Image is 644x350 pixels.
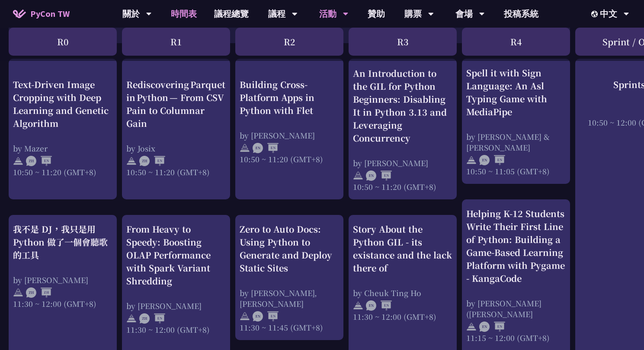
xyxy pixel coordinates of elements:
img: svg+xml;base64,PHN2ZyB4bWxucz0iaHR0cDovL3d3dy53My5vcmcvMjAwMC9zdmciIHdpZHRoPSIyNCIgaGVpZ2h0PSIyNC... [240,143,250,153]
img: ZHEN.371966e.svg [139,313,165,324]
div: by [PERSON_NAME] ([PERSON_NAME] [466,298,566,319]
div: R4 [462,28,570,56]
div: R3 [349,28,457,56]
div: R1 [122,28,230,56]
img: svg+xml;base64,PHN2ZyB4bWxucz0iaHR0cDovL3d3dy53My5vcmcvMjAwMC9zdmciIHdpZHRoPSIyNCIgaGVpZ2h0PSIyNC... [126,313,137,324]
div: by [PERSON_NAME], [PERSON_NAME] [240,287,339,309]
a: 我不是 DJ，我只是用 Python 做了一個會聽歌的工具 by [PERSON_NAME] 11:30 ~ 12:00 (GMT+8) [13,223,112,309]
img: ENEN.5a408d1.svg [253,311,279,322]
div: 10:50 ~ 11:20 (GMT+8) [13,166,112,177]
img: ENEN.5a408d1.svg [366,300,392,311]
img: ZHEN.371966e.svg [26,156,52,166]
div: Building Cross-Platform Apps in Python with Flet [240,78,339,117]
div: An Introduction to the GIL for Python Beginners: Disabling It in Python 3.13 and Leveraging Concu... [353,67,452,145]
a: PyCon TW [4,3,78,25]
img: svg+xml;base64,PHN2ZyB4bWxucz0iaHR0cDovL3d3dy53My5vcmcvMjAwMC9zdmciIHdpZHRoPSIyNCIgaGVpZ2h0PSIyNC... [353,300,363,311]
img: ENEN.5a408d1.svg [479,322,505,332]
div: 10:50 ~ 11:20 (GMT+8) [353,181,452,192]
div: by [PERSON_NAME] [13,274,112,285]
div: by [PERSON_NAME] & [PERSON_NAME] [466,131,566,153]
div: Helping K-12 Students Write Their First Line of Python: Building a Game-Based Learning Platform w... [466,207,566,285]
img: svg+xml;base64,PHN2ZyB4bWxucz0iaHR0cDovL3d3dy53My5vcmcvMjAwMC9zdmciIHdpZHRoPSIyNCIgaGVpZ2h0PSIyNC... [466,155,477,165]
div: 11:30 ~ 12:00 (GMT+8) [126,324,226,335]
img: svg+xml;base64,PHN2ZyB4bWxucz0iaHR0cDovL3d3dy53My5vcmcvMjAwMC9zdmciIHdpZHRoPSIyNCIgaGVpZ2h0PSIyNC... [13,287,23,298]
a: Text-Driven Image Cropping with Deep Learning and Genetic Algorithm by Mazer 10:50 ~ 11:20 (GMT+8) [13,66,112,166]
div: R0 [9,28,117,56]
a: Story About the Python GIL - its existance and the lack there of by Cheuk Ting Ho 11:30 ~ 12:00 (... [353,223,452,322]
div: Spell it with Sign Language: An Asl Typing Game with MediaPipe [466,66,566,118]
div: Text-Driven Image Cropping with Deep Learning and Genetic Algorithm [13,78,112,129]
a: Zero to Auto Docs: Using Python to Generate and Deploy Static Sites by [PERSON_NAME], [PERSON_NAM... [240,223,339,333]
div: 11:30 ~ 11:45 (GMT+8) [240,322,339,333]
img: svg+xml;base64,PHN2ZyB4bWxucz0iaHR0cDovL3d3dy53My5vcmcvMjAwMC9zdmciIHdpZHRoPSIyNCIgaGVpZ2h0PSIyNC... [126,156,137,166]
div: by [PERSON_NAME] [240,129,339,140]
a: Rediscovering Parquet in Python — From CSV Pain to Columnar Gain by Josix 10:50 ~ 11:20 (GMT+8) [126,66,226,166]
div: by Josix [126,142,226,153]
img: Locale Icon [591,11,600,17]
div: From Heavy to Speedy: Boosting OLAP Performance with Spark Variant Shredding [126,223,226,287]
a: Helping K-12 Students Write Their First Line of Python: Building a Game-Based Learning Platform w... [466,207,566,343]
div: 10:50 ~ 11:20 (GMT+8) [126,166,226,177]
div: 11:30 ~ 12:00 (GMT+8) [353,311,452,322]
a: Building Cross-Platform Apps in Python with Flet by [PERSON_NAME] 10:50 ~ 11:20 (GMT+8) [240,66,339,153]
img: ENEN.5a408d1.svg [253,143,279,153]
div: by [PERSON_NAME] [126,300,226,311]
img: svg+xml;base64,PHN2ZyB4bWxucz0iaHR0cDovL3d3dy53My5vcmcvMjAwMC9zdmciIHdpZHRoPSIyNCIgaGVpZ2h0PSIyNC... [13,156,23,166]
a: From Heavy to Speedy: Boosting OLAP Performance with Spark Variant Shredding by [PERSON_NAME] 11:... [126,223,226,335]
div: Rediscovering Parquet in Python — From CSV Pain to Columnar Gain [126,78,226,129]
img: svg+xml;base64,PHN2ZyB4bWxucz0iaHR0cDovL3d3dy53My5vcmcvMjAwMC9zdmciIHdpZHRoPSIyNCIgaGVpZ2h0PSIyNC... [353,170,363,181]
div: by Cheuk Ting Ho [353,287,452,298]
div: by Mazer [13,142,112,153]
img: ENEN.5a408d1.svg [366,170,392,181]
span: PyCon TW [30,7,70,20]
div: 11:15 ~ 12:00 (GMT+8) [466,332,566,343]
img: ENEN.5a408d1.svg [479,155,505,165]
a: An Introduction to the GIL for Python Beginners: Disabling It in Python 3.13 and Leveraging Concu... [353,66,452,192]
img: svg+xml;base64,PHN2ZyB4bWxucz0iaHR0cDovL3d3dy53My5vcmcvMjAwMC9zdmciIHdpZHRoPSIyNCIgaGVpZ2h0PSIyNC... [240,311,250,322]
div: by [PERSON_NAME] [353,158,452,168]
div: R2 [235,28,343,56]
img: Home icon of PyCon TW 2025 [13,9,26,18]
div: 我不是 DJ，我只是用 Python 做了一個會聽歌的工具 [13,223,112,262]
div: 11:30 ~ 12:00 (GMT+8) [13,298,112,309]
div: Story About the Python GIL - its existance and the lack there of [353,223,452,274]
div: 10:50 ~ 11:05 (GMT+8) [466,166,566,177]
a: Spell it with Sign Language: An Asl Typing Game with MediaPipe by [PERSON_NAME] & [PERSON_NAME] 1... [466,66,566,177]
img: svg+xml;base64,PHN2ZyB4bWxucz0iaHR0cDovL3d3dy53My5vcmcvMjAwMC9zdmciIHdpZHRoPSIyNCIgaGVpZ2h0PSIyNC... [466,322,477,332]
img: ZHEN.371966e.svg [139,156,165,166]
img: ZHZH.38617ef.svg [26,287,52,298]
div: Zero to Auto Docs: Using Python to Generate and Deploy Static Sites [240,223,339,274]
div: 10:50 ~ 11:20 (GMT+8) [240,153,339,164]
